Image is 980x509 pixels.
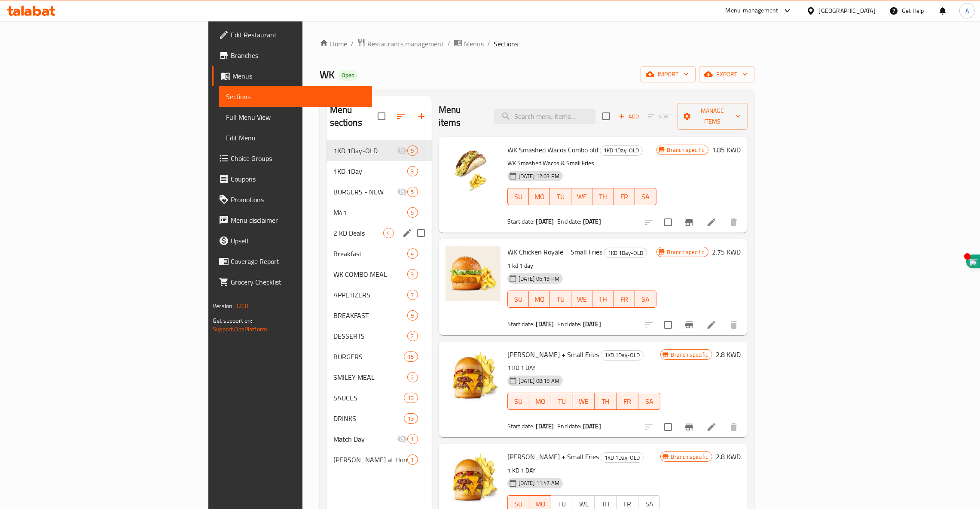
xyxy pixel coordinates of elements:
button: TU [551,393,573,410]
button: SU [507,291,529,308]
b: [DATE] [536,421,554,432]
button: SA [635,291,656,308]
button: WE [571,291,592,308]
p: 1 kd 1 day [507,261,656,271]
span: Select section [597,107,615,125]
span: Select section first [643,110,678,123]
span: Coupons [231,174,365,184]
span: Restaurants management [367,39,444,49]
div: items [407,207,418,218]
a: Full Menu View [219,107,372,127]
div: WK Fry at Home [333,454,407,465]
button: TH [595,393,617,410]
a: Edit Menu [219,127,372,148]
div: 1KD 1Day [333,166,407,176]
span: APPETIZERS [333,290,407,300]
div: BURGERS15 [327,346,432,367]
span: FR [617,293,632,306]
div: items [383,228,394,238]
button: SA [638,393,660,410]
img: WK Pounder + Small Fries [446,348,501,403]
button: edit [401,227,414,239]
h6: 2.75 KWD [712,246,741,258]
nav: Menu sections [327,137,432,473]
div: BURGERS [333,351,404,362]
b: [DATE] [583,216,601,227]
span: [PERSON_NAME] at Home [333,454,407,465]
span: import [647,69,689,80]
div: items [407,145,418,156]
span: FR [620,395,635,408]
img: WK Smashed Wacos Combo old [446,144,501,199]
button: delete [724,212,744,233]
span: End date: [557,318,581,330]
span: 13 [404,415,417,423]
div: APPETIZERS7 [327,285,432,305]
a: Menus [454,38,484,49]
div: Breakfast4 [327,243,432,264]
span: TH [596,293,610,306]
h6: 2.8 KWD [716,451,741,463]
b: [DATE] [536,318,554,330]
span: 9 [408,312,418,320]
div: 1KD 1Day-OLD [600,145,643,156]
span: Get support on: [213,315,252,326]
div: Menu-management [726,6,779,16]
span: Select to update [659,316,677,334]
div: DESSERTS2 [327,326,432,346]
button: FR [614,291,635,308]
span: 5 [408,188,418,196]
button: Branch-specific-item [679,417,699,437]
a: Edit menu item [706,320,717,330]
div: items [407,310,418,321]
a: Restaurants management [357,38,444,49]
span: [DATE] 12:03 PM [515,172,563,180]
div: [PERSON_NAME] at Home1 [327,449,432,470]
span: Select all sections [372,107,391,125]
div: 1KD 1Day-OLD [601,350,644,361]
span: Breakfast [333,248,407,259]
b: [DATE] [583,318,601,330]
span: [DATE] 06:19 PM [515,275,563,283]
span: [DATE] 11:47 AM [515,479,563,487]
span: DRINKS [333,413,404,424]
span: Sort sections [391,106,411,127]
div: items [404,393,418,403]
span: Start date: [507,216,535,227]
span: Manage items [684,106,741,127]
a: Promotions [212,189,372,210]
div: BREAKFAST9 [327,305,432,326]
span: SA [638,191,653,203]
span: BURGERS - NEW [333,187,397,197]
div: M415 [327,202,432,223]
span: Grocery Checklist [231,277,365,287]
span: Branch specific [668,351,712,359]
span: A [965,6,969,15]
div: items [407,269,418,279]
svg: Inactive section [397,434,407,444]
button: FR [614,188,635,205]
a: Coverage Report [212,251,372,272]
a: Support.OpsPlatform [213,324,267,335]
span: Choice Groups [231,153,365,164]
span: Menus [232,71,365,81]
span: TU [553,293,568,306]
a: Grocery Checklist [212,272,372,292]
div: items [407,187,418,197]
p: 1 KD 1 DAY [507,465,660,476]
div: BREAKFAST [333,310,407,321]
span: FR [617,191,632,203]
span: [PERSON_NAME] + Small Fries [507,348,599,361]
div: DRINKS13 [327,408,432,429]
span: 2 [408,332,418,340]
button: delete [724,315,744,335]
span: 1KD 1Day-OLD [601,453,643,463]
div: SMILEY MEAL [333,372,407,382]
span: DESSERTS [333,331,407,341]
a: Edit menu item [706,217,717,227]
span: WE [575,191,589,203]
span: Branch specific [668,453,712,461]
span: Sections [226,91,365,102]
h2: Menu items [439,103,484,129]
